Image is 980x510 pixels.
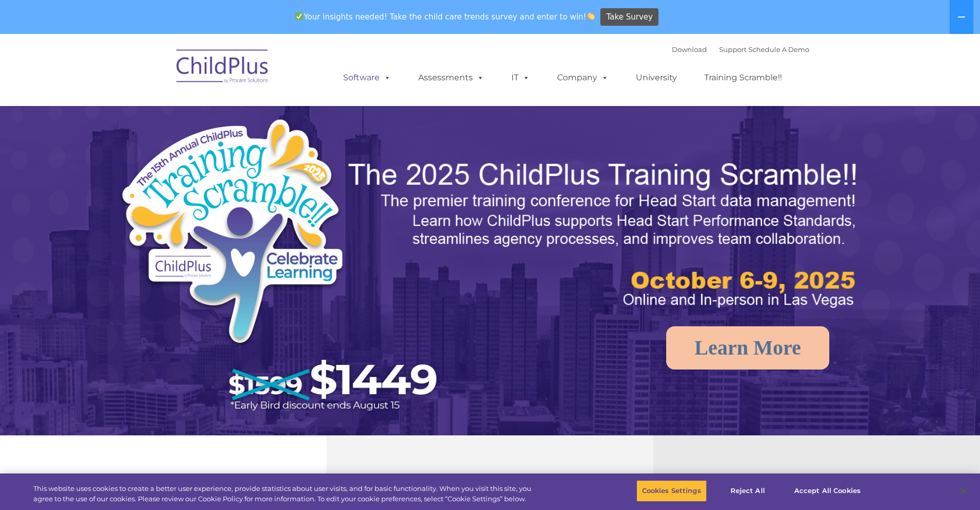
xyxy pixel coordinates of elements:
[719,45,746,54] a: Support
[587,12,595,20] img: 👏
[952,480,975,502] button: Close
[143,68,174,76] span: Last name
[295,12,303,20] img: ✅
[749,45,809,54] a: Schedule A Demo
[694,67,792,88] a: Training Scramble!!
[607,8,653,26] span: Take Survey
[291,7,599,27] span: Your insights needed! Take the child care trends survey and enter to win!
[666,326,829,370] a: Learn More
[672,45,809,54] font: |
[143,110,187,118] span: Phone number
[501,67,540,88] a: IT
[636,480,707,502] button: Cookies Settings
[626,67,687,88] a: University
[333,67,401,88] a: Software
[408,67,494,88] a: Assessments
[547,67,619,88] a: Company
[33,484,539,504] div: This website uses cookies to create a better user experience, provide statistics about user visit...
[600,8,658,26] a: Take Survey
[672,45,707,54] a: Download
[171,42,274,94] img: ChildPlus by Procare Solutions
[789,480,866,502] button: Accept All Cookies
[716,480,780,502] button: Reject All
